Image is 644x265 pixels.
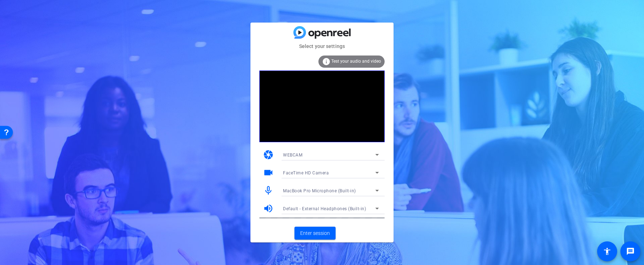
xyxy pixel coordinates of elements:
[294,227,336,240] button: Enter session
[293,26,351,39] img: blue-gradient.svg
[283,153,302,158] span: WEBCAM
[322,57,331,66] mat-icon: info
[331,59,381,64] span: Test your audio and video
[263,203,274,214] mat-icon: volume_up
[300,230,330,237] span: Enter session
[626,247,635,256] mat-icon: message
[283,206,366,211] span: Default - External Headphones (Built-in)
[250,42,394,50] mat-card-subtitle: Select your settings
[263,185,274,196] mat-icon: mic_none
[603,247,611,256] mat-icon: accessibility
[263,167,274,178] mat-icon: videocam
[283,170,329,175] span: FaceTime HD Camera
[263,149,274,160] mat-icon: camera
[283,188,356,193] span: MacBook Pro Microphone (Built-in)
